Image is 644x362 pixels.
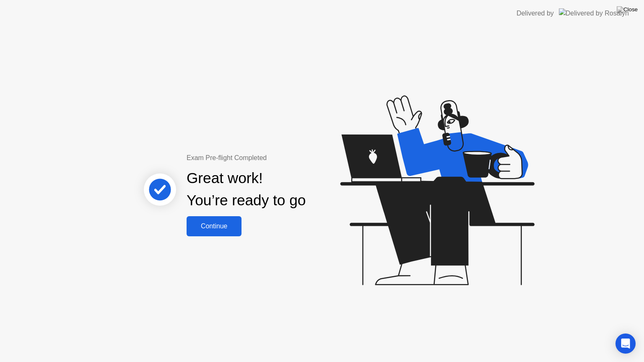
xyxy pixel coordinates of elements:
[187,153,360,163] div: Exam Pre-flight Completed
[187,167,306,212] div: Great work! You’re ready to go
[615,334,636,354] div: Open Intercom Messenger
[517,8,554,18] div: Delivered by
[559,8,629,18] img: Delivered by Rosalyn
[187,216,241,236] button: Continue
[617,6,638,13] img: Close
[189,222,239,230] div: Continue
